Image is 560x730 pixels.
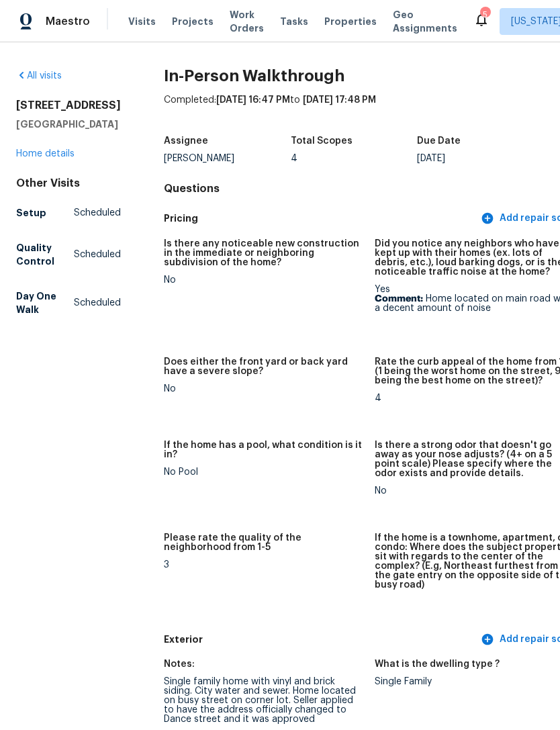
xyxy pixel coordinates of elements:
div: Other Visits [16,177,121,190]
h5: Pricing [164,212,478,226]
span: Geo Assignments [393,8,457,35]
div: Single family home with vinyl and brick siding. City water and sewer. Home located on busy street... [164,677,364,724]
b: Comment: [375,294,423,304]
div: [PERSON_NAME] [164,154,291,163]
a: All visits [16,71,62,81]
span: Scheduled [74,206,121,220]
h5: What is the dwelling type ? [375,659,500,669]
h2: [STREET_ADDRESS] [16,99,121,112]
h5: Is there any noticeable new construction in the immediate or neighboring subdivision of the home? [164,239,364,267]
h5: Day One Walk [16,289,74,316]
a: SetupScheduled [16,201,121,225]
h5: Setup [16,206,46,220]
div: No [164,275,364,285]
span: [DATE] 16:47 PM [216,95,290,105]
h5: Notes: [164,659,195,669]
h5: Assignee [164,136,208,146]
div: 5 [480,8,489,21]
h5: Please rate the quality of the neighborhood from 1-5 [164,533,364,552]
h5: Does either the front yard or back yard have a severe slope? [164,357,364,376]
div: 3 [164,560,364,569]
div: 4 [291,154,418,163]
span: Work Orders [230,8,264,35]
a: Day One WalkScheduled [16,284,121,322]
div: [DATE] [417,154,544,163]
span: Visits [128,15,156,28]
h5: Exterior [164,633,478,647]
h5: Due Date [417,136,461,146]
span: Scheduled [74,248,121,261]
h5: If the home has a pool, what condition is it in? [164,441,364,459]
h5: Quality Control [16,241,74,268]
h5: Total Scopes [291,136,353,146]
div: No Pool [164,467,364,477]
span: Projects [172,15,214,28]
span: Properties [324,15,377,28]
div: No [164,384,364,394]
a: Quality ControlScheduled [16,236,121,273]
span: Tasks [280,17,308,26]
span: Scheduled [74,296,121,310]
a: Home details [16,149,75,158]
span: [DATE] 17:48 PM [303,95,376,105]
span: Maestro [46,15,90,28]
h5: [GEOGRAPHIC_DATA] [16,118,121,131]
